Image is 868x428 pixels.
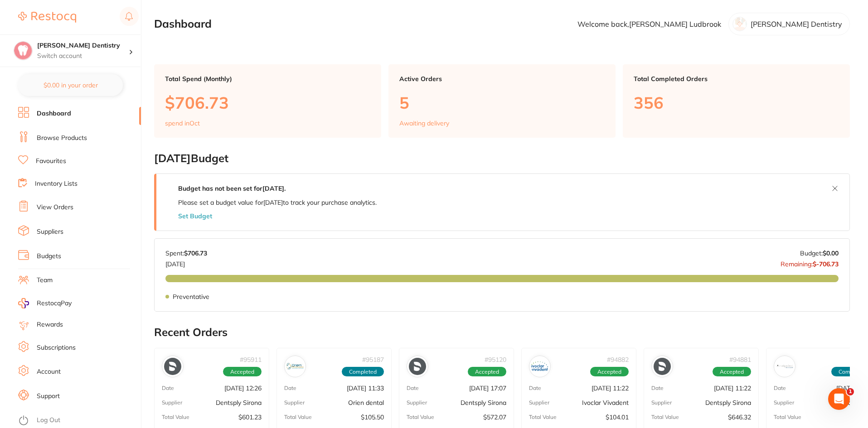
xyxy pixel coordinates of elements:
p: [DATE] 17:07 [469,385,506,392]
p: Dentsply Sirona [216,399,262,406]
p: # 95911 [240,356,262,363]
p: Date [651,385,664,391]
p: Total Value [651,414,679,420]
a: Total Completed Orders356 [623,64,850,138]
img: Dentsply Sirona [409,358,426,375]
p: Please set a budget value for [DATE] to track your purchase analytics. [178,199,377,206]
p: Active Orders [399,75,605,82]
h4: Ashmore Dentistry [37,41,129,50]
a: Rewards [37,320,63,329]
p: Supplier [774,399,794,406]
p: Date [407,385,419,391]
p: $601.23 [238,414,262,421]
h2: Recent Orders [154,326,850,339]
h2: [DATE] Budget [154,152,850,165]
p: Total Value [162,414,189,420]
button: Set Budget [178,212,212,220]
p: Total Completed Orders [634,75,839,82]
a: Subscriptions [37,343,76,352]
p: $104.01 [606,414,629,421]
a: Inventory Lists [35,179,78,188]
p: Date [284,385,296,391]
p: Date [162,385,174,391]
button: Log Out [18,414,138,428]
p: [DATE] 11:22 [714,385,751,392]
img: Dentsply Sirona [654,358,671,375]
p: Orien dental [348,399,384,406]
a: View Orders [37,203,73,212]
p: Total Value [774,414,801,420]
p: [DATE] 11:33 [347,385,384,392]
p: Dentsply Sirona [705,399,751,406]
img: Restocq Logo [18,12,76,23]
p: Supplier [284,399,305,406]
h2: Dashboard [154,18,212,30]
p: # 94881 [729,356,751,363]
a: Budgets [37,252,61,261]
a: Browse Products [37,134,87,143]
p: # 95120 [485,356,506,363]
a: Team [37,276,53,285]
p: $572.07 [483,414,506,421]
strong: $0.00 [823,249,839,257]
a: Favourites [36,157,66,166]
a: Account [37,367,61,376]
p: Ivoclar Vivadent [582,399,629,406]
p: Total Value [284,414,312,420]
p: Switch account [37,52,129,61]
img: Ivoclar Vivadent [531,358,548,375]
span: Accepted [713,367,751,377]
p: Remaining: [781,257,839,268]
p: # 95187 [362,356,384,363]
p: Supplier [529,399,549,406]
p: [DATE] 11:22 [592,385,629,392]
p: Supplier [407,399,427,406]
img: Orien dental [286,358,304,375]
span: Accepted [468,367,506,377]
button: $0.00 in your order [18,74,123,96]
span: 1 [847,388,854,395]
p: Budget: [800,250,839,257]
a: Suppliers [37,227,63,236]
span: Completed [342,367,384,377]
p: 5 [399,93,605,112]
a: RestocqPay [18,298,72,308]
p: [PERSON_NAME] Dentistry [751,20,842,28]
p: Total Value [529,414,557,420]
a: Support [37,392,60,401]
span: Accepted [223,367,262,377]
iframe: Intercom live chat [828,388,850,410]
p: $646.32 [728,414,751,421]
img: Amalgadent [776,358,793,375]
img: Dentsply Sirona [164,358,181,375]
p: spend in Oct [165,120,200,127]
strong: $-706.73 [813,260,839,268]
p: $706.73 [165,93,370,112]
p: Dentsply Sirona [461,399,506,406]
p: [DATE] [165,257,207,268]
p: 356 [634,93,839,112]
p: Total Value [407,414,434,420]
img: Ashmore Dentistry [14,42,32,60]
strong: Budget has not been set for [DATE] . [178,184,286,192]
strong: $706.73 [184,249,207,257]
p: Date [774,385,786,391]
a: Active Orders5Awaiting delivery [388,64,616,138]
p: Supplier [651,399,672,406]
p: Welcome back, [PERSON_NAME] Ludbrook [577,20,721,28]
a: Dashboard [37,109,71,118]
p: [DATE] 12:26 [224,385,262,392]
span: Accepted [590,367,629,377]
p: Supplier [162,399,182,406]
p: Date [529,385,541,391]
p: Total Spend (Monthly) [165,75,370,82]
p: $105.50 [361,414,384,421]
p: Preventative [173,293,209,300]
p: Spent: [165,250,207,257]
p: Awaiting delivery [399,120,449,127]
img: RestocqPay [18,298,29,308]
p: # 94882 [607,356,629,363]
a: Restocq Logo [18,7,76,28]
span: RestocqPay [37,299,72,308]
a: Log Out [37,416,60,425]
